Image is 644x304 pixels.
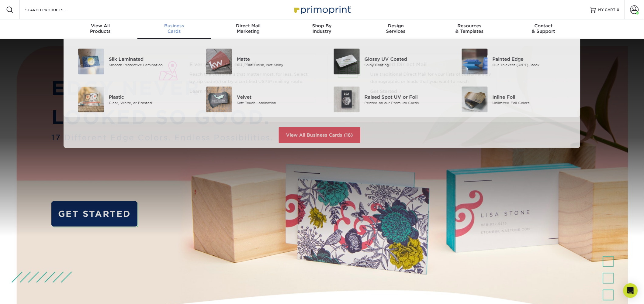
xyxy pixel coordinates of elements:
a: Direct MailMarketing [211,19,285,39]
a: Matte Business Cards Matte Dull, Flat Finish, Not Shiny [199,46,318,77]
span: MY CART [598,7,616,12]
div: Products [64,23,137,34]
div: Velvet [237,94,317,100]
div: Painted Edge [493,56,573,62]
div: Our Thickest (32PT) Stock [493,62,573,67]
input: SEARCH PRODUCTS..... [25,6,84,13]
a: Painted Edge Business Cards Painted Edge Our Thickest (32PT) Stock [455,46,573,77]
div: Soft Touch Lamination [237,100,317,105]
a: Silk Laminated Business Cards Silk Laminated Smooth Protective Lamination [71,46,190,77]
span: Shop By [285,23,359,29]
img: Matte Business Cards [206,49,232,74]
div: & Templates [433,23,507,34]
a: Shop ByIndustry [285,19,359,39]
div: Smooth Protective Lamination [109,62,189,67]
img: Plastic Business Cards [78,87,104,112]
div: Open Intercom Messenger [623,283,638,298]
img: Inline Foil Business Cards [462,87,488,112]
div: Matte [237,56,317,62]
span: View All [64,23,137,29]
span: Direct Mail [211,23,285,29]
span: Resources [433,23,507,29]
div: Glossy UV Coated [365,56,445,62]
div: Printed on our Premium Cards [365,100,445,105]
img: Primoprint [292,3,352,16]
div: Silk Laminated [109,56,189,62]
span: Business [137,23,211,29]
span: Design [359,23,433,29]
div: Unlimited Foil Colors [493,100,573,105]
div: Services [359,23,433,34]
a: Resources& Templates [433,19,507,39]
img: Velvet Business Cards [206,87,232,112]
a: DesignServices [359,19,433,39]
a: Plastic Business Cards Plastic Clear, White, or Frosted [71,84,190,115]
div: Industry [285,23,359,34]
a: Contact& Support [507,19,580,39]
a: View All Business Cards (16) [279,127,360,143]
a: BusinessCards [137,19,211,39]
div: Plastic [109,94,189,100]
img: Silk Laminated Business Cards [78,49,104,74]
div: Clear, White, or Frosted [109,100,189,105]
div: Dull, Flat Finish, Not Shiny [237,62,317,67]
a: Velvet Business Cards Velvet Soft Touch Lamination [199,84,318,115]
a: Glossy UV Coated Business Cards Glossy UV Coated Shiny Coating [327,46,445,77]
div: & Support [507,23,580,34]
a: Raised Spot UV or Foil Business Cards Raised Spot UV or Foil Printed on our Premium Cards [327,84,445,115]
span: 0 [617,8,620,12]
div: Inline Foil [493,94,573,100]
img: Painted Edge Business Cards [462,49,488,74]
div: Marketing [211,23,285,34]
div: Cards [137,23,211,34]
a: Inline Foil Business Cards Inline Foil Unlimited Foil Colors [455,84,573,115]
div: Shiny Coating [365,62,445,67]
img: Glossy UV Coated Business Cards [334,49,360,74]
div: Raised Spot UV or Foil [365,94,445,100]
a: View AllProducts [64,19,137,39]
img: Raised Spot UV or Foil Business Cards [334,87,360,112]
span: Contact [507,23,580,29]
